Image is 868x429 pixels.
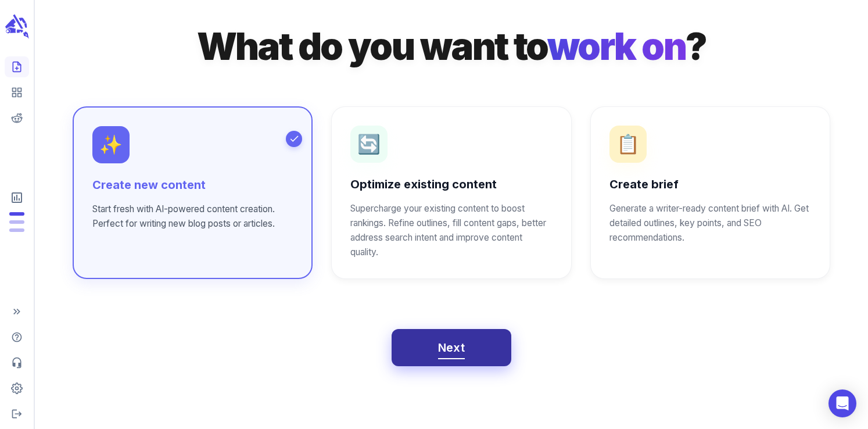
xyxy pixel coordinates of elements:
span: Posts: 25 of 25 monthly posts used [9,212,24,216]
span: Input Tokens: 5,734 of 2,000,000 monthly tokens used. These limits are based on the last model yo... [9,228,24,232]
span: Help Center [5,327,29,348]
button: Next [392,329,512,366]
span: Logout [5,403,29,424]
p: Generate a writer-ready content brief with AI. Get detailed outlines, key points, and SEO recomme... [609,202,811,245]
p: Start fresh with AI-powered content creation. Perfect for writing new blog posts or articles. [92,202,293,231]
span: Expand Sidebar [5,301,29,322]
p: 🔄 [357,135,381,153]
div: Open Intercom Messenger [828,389,856,417]
h6: Create brief [609,177,811,193]
h6: Optimize existing content [350,177,552,193]
span: View your Reddit Intelligence add-on dashboard [5,108,29,128]
span: Adjust your account settings [5,378,29,399]
span: Next [438,338,465,358]
span: work on [547,24,686,69]
span: Create new content [5,56,29,77]
p: Supercharge your existing content to boost rankings. Refine outlines, fill content gaps, better a... [350,202,552,260]
h6: Create new content [92,177,293,194]
span: View your content dashboard [5,82,29,103]
h1: What do you want to ? [103,24,800,69]
span: Contact Support [5,352,29,373]
p: ✨ [99,135,123,154]
span: Output Tokens: 922 of 400,000 monthly tokens used. These limits are based on the last model you u... [9,220,24,224]
span: View Subscription & Usage [5,186,29,209]
p: 📋 [616,135,640,153]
